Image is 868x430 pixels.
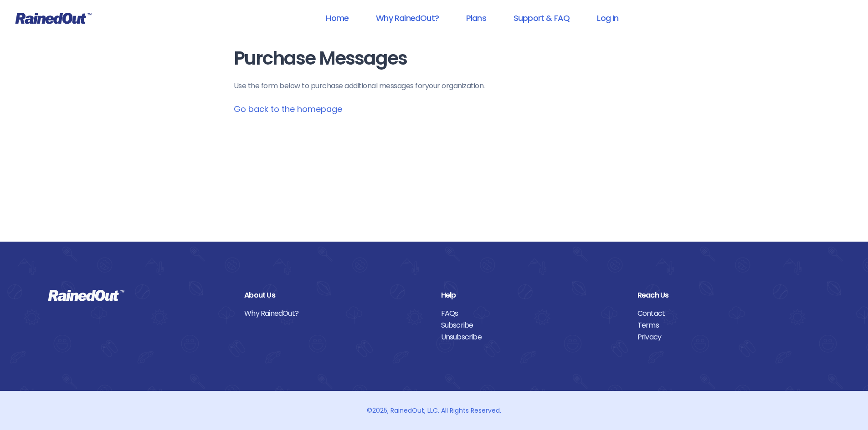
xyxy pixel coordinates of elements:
[454,8,498,28] a: Plans
[234,48,635,69] h1: Purchase Messages
[244,289,427,301] div: About Us
[234,103,342,115] a: Go back to the homepage
[502,8,581,28] a: Support & FAQ
[441,319,624,331] a: Subscribe
[637,319,820,331] a: Terms
[441,289,624,301] div: Help
[244,308,427,319] a: Why RainedOut?
[637,289,820,301] div: Reach Us
[637,331,820,343] a: Privacy
[441,308,624,319] a: FAQs
[585,8,630,28] a: Log In
[441,331,624,343] a: Unsubscribe
[314,8,360,28] a: Home
[637,308,820,319] a: Contact
[364,8,451,28] a: Why RainedOut?
[234,81,635,91] p: Use the form below to purchase additional messages for your organization .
